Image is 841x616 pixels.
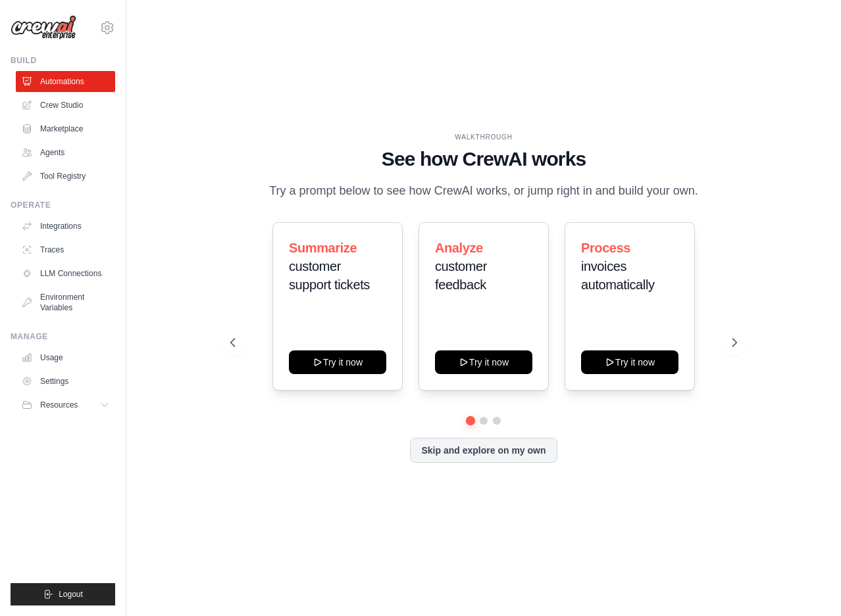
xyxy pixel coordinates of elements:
button: Resources [16,394,115,415]
div: WALKTHROUGH [230,132,737,142]
span: Analyze [435,241,483,255]
span: Logout [59,589,83,600]
a: Crew Studio [16,95,115,116]
button: Skip and explore on my own [410,438,557,463]
span: Summarize [289,241,357,255]
a: Tool Registry [16,166,115,187]
button: Try it now [435,350,532,374]
button: Try it now [289,350,386,374]
a: Integrations [16,216,115,237]
span: invoices automatically [581,259,655,292]
a: Automations [16,71,115,92]
a: LLM Connections [16,263,115,284]
div: Build [11,55,115,66]
a: Agents [16,142,115,163]
div: Operate [11,200,115,210]
a: Usage [16,347,115,368]
a: Traces [16,239,115,260]
img: Logo [11,15,76,40]
span: Resources [40,400,78,410]
button: Try it now [581,350,678,374]
iframe: Chat Widget [775,553,841,616]
button: Logout [11,583,115,605]
h1: See how CrewAI works [230,147,737,171]
a: Environment Variables [16,287,115,318]
a: Marketplace [16,118,115,139]
a: Settings [16,371,115,392]
span: Process [581,241,630,255]
span: customer support tickets [289,259,370,292]
span: customer feedback [435,259,487,292]
div: Manage [11,331,115,342]
p: Try a prompt below to see how CrewAI works, or jump right in and build your own. [263,181,705,201]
